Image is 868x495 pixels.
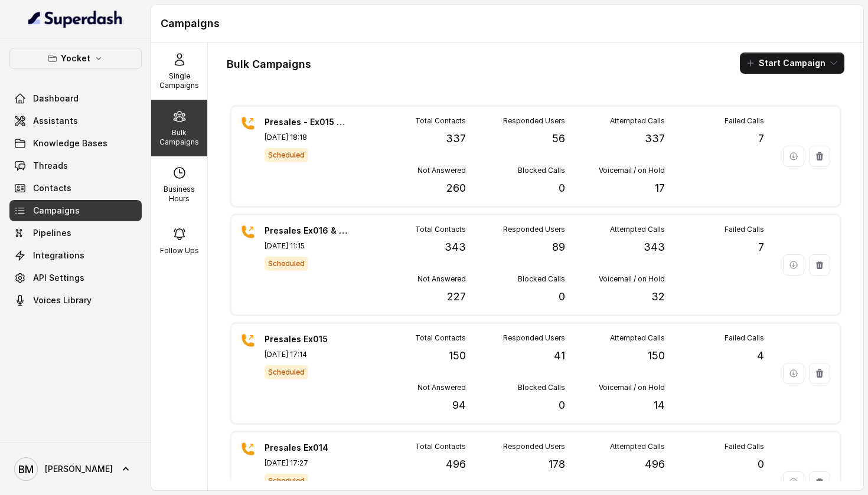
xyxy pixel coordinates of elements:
[265,474,308,488] span: Scheduled
[33,250,84,261] span: Integrations
[559,397,565,414] p: 0
[725,442,764,451] p: Failed Calls
[9,290,142,311] a: Voices Library
[559,180,565,196] p: 0
[651,289,665,305] p: 32
[265,133,347,142] p: [DATE] 18:18
[415,225,466,234] p: Total Contacts
[503,442,565,451] p: Responded Users
[610,442,665,451] p: Attempted Calls
[758,456,764,473] p: 0
[33,205,80,217] span: Campaigns
[9,245,142,266] a: Integrations
[610,333,665,343] p: Attempted Calls
[725,116,764,126] p: Failed Calls
[559,289,565,305] p: 0
[9,48,142,69] button: Yocket
[9,267,142,289] a: API Settings
[9,178,142,199] a: Contacts
[740,53,844,74] button: Start Campaign
[725,225,764,234] p: Failed Calls
[417,383,466,392] p: Not Answered
[9,88,142,109] a: Dashboard
[33,227,71,239] span: Pipelines
[265,333,347,345] p: Presales Ex015
[265,365,308,379] span: Scheduled
[445,239,466,255] p: 343
[265,442,347,454] p: Presales Ex014
[265,241,347,251] p: [DATE] 11:15
[644,239,665,255] p: 343
[599,274,665,284] p: Voicemail / on Hold
[160,246,199,255] p: Follow Ups
[28,9,123,28] img: light.svg
[161,14,854,33] h1: Campaigns
[417,166,466,175] p: Not Answered
[452,397,466,414] p: 94
[265,350,347,359] p: [DATE] 17:14
[757,348,764,364] p: 4
[18,463,34,476] text: BM
[265,148,308,162] span: Scheduled
[503,116,565,126] p: Responded Users
[610,225,665,234] p: Attempted Calls
[9,222,142,244] a: Pipelines
[518,274,565,284] p: Blocked Calls
[648,348,665,364] p: 150
[156,71,203,90] p: Single Campaigns
[417,274,466,284] p: Not Answered
[552,130,565,147] p: 56
[446,130,466,147] p: 337
[447,289,466,305] p: 227
[33,93,79,104] span: Dashboard
[33,115,78,127] span: Assistants
[599,383,665,392] p: Voicemail / on Hold
[9,453,142,486] a: [PERSON_NAME]
[415,116,466,126] p: Total Contacts
[61,51,90,65] p: Yocket
[9,200,142,221] a: Campaigns
[45,463,113,475] span: [PERSON_NAME]
[9,110,142,132] a: Assistants
[265,458,347,468] p: [DATE] 17:27
[518,383,565,392] p: Blocked Calls
[503,333,565,343] p: Responded Users
[33,137,107,149] span: Knowledge Bases
[503,225,565,234] p: Responded Users
[9,155,142,176] a: Threads
[33,294,92,306] span: Voices Library
[265,225,347,237] p: Presales Ex016 & Ex015
[33,160,68,172] span: Threads
[449,348,466,364] p: 150
[156,128,203,147] p: Bulk Campaigns
[725,333,764,343] p: Failed Calls
[655,180,665,196] p: 17
[554,348,565,364] p: 41
[33,272,84,284] span: API Settings
[645,130,665,147] p: 337
[654,397,665,414] p: 14
[758,130,764,147] p: 7
[552,239,565,255] p: 89
[33,182,71,194] span: Contacts
[645,456,665,473] p: 496
[599,166,665,175] p: Voicemail / on Hold
[415,442,466,451] p: Total Contacts
[265,116,347,128] p: Presales - Ex015 & Ex016 - 2
[9,133,142,154] a: Knowledge Bases
[446,456,466,473] p: 496
[549,456,565,473] p: 178
[265,257,308,271] span: Scheduled
[415,333,466,343] p: Total Contacts
[758,239,764,255] p: 7
[610,116,665,126] p: Attempted Calls
[227,55,311,74] h1: Bulk Campaigns
[446,180,466,196] p: 260
[518,166,565,175] p: Blocked Calls
[156,185,203,204] p: Business Hours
